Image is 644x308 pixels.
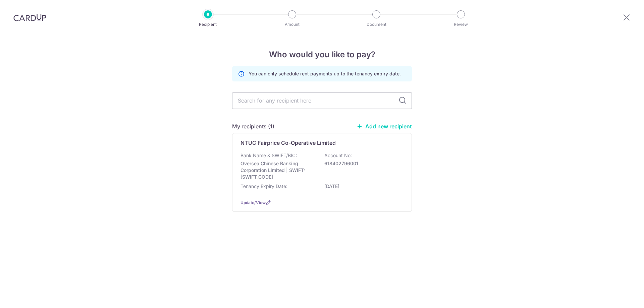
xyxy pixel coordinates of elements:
p: Amount [267,21,317,28]
p: Tenancy Expiry Date: [240,183,287,190]
p: [DATE] [324,183,399,190]
iframe: Opens a widget where you can find more information [601,288,637,305]
p: Oversea Chinese Banking Corporation Limited | SWIFT: [SWIFT_CODE] [240,160,316,180]
p: Recipient [183,21,233,28]
a: Add new recipient [357,123,412,130]
p: Bank Name & SWIFT/BIC: [240,152,297,159]
img: CardUp [13,13,46,21]
p: Document [352,21,401,28]
p: 618402796001 [324,160,399,167]
p: NTUC Fairprice Co-Operative Limited [240,139,336,147]
p: Account No: [324,152,352,159]
h5: My recipients (1) [232,122,274,130]
p: Review [436,21,486,28]
p: You can only schedule rent payments up to the tenancy expiry date. [249,70,401,77]
h4: Who would you like to pay? [232,49,412,61]
a: Update/View [240,200,266,205]
input: Search for any recipient here [232,92,412,109]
